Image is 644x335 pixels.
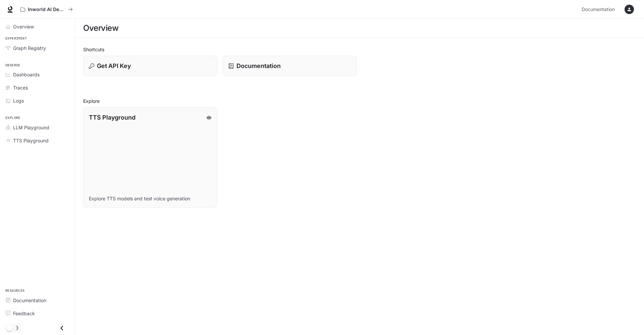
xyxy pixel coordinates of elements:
[83,97,636,105] h2: Explore
[13,310,35,317] span: Feedback
[83,46,636,53] h2: Shortcuts
[13,297,46,304] span: Documentation
[3,95,72,107] a: Logs
[3,69,72,80] a: Dashboards
[3,42,72,54] a: Graph Registry
[13,45,46,52] span: Graph Registry
[28,7,65,12] p: Inworld AI Demos
[3,294,72,306] a: Documentation
[54,321,69,335] button: Close drawer
[13,97,24,104] span: Logs
[97,61,131,70] p: Get API Key
[236,61,281,70] p: Documentation
[3,308,72,319] a: Feedback
[83,107,217,208] a: TTS PlaygroundExplore TTS models and test voice generation
[579,3,620,16] a: Documentation
[3,82,72,93] a: Traces
[89,195,212,202] p: Explore TTS models and test voice generation
[13,137,49,144] span: TTS Playground
[83,21,118,35] h1: Overview
[6,324,13,331] span: Dark mode toggle
[13,23,34,30] span: Overview
[13,71,40,78] span: Dashboards
[13,84,28,91] span: Traces
[223,56,357,76] a: Documentation
[13,124,49,131] span: LLM Playground
[3,135,72,146] a: TTS Playground
[582,5,615,14] span: Documentation
[3,122,72,133] a: LLM Playground
[89,113,136,122] p: TTS Playground
[83,56,217,76] button: Get API Key
[17,3,76,16] button: All workspaces
[3,21,72,32] a: Overview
